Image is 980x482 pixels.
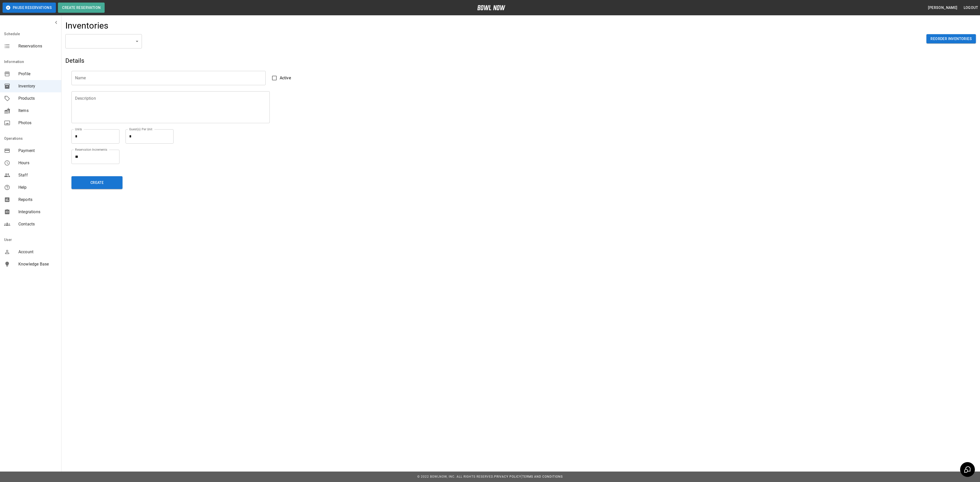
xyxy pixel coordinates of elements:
span: Staff [18,172,57,178]
h4: Inventories [65,20,109,31]
span: Integrations [18,209,57,215]
span: Payment [18,148,57,154]
span: Help [18,184,57,191]
span: Knowledge Base [18,261,57,267]
span: Reservations [18,43,57,49]
button: Logout [962,3,980,12]
span: Photos [18,120,57,126]
a: Privacy Policy [494,475,521,478]
button: Create Reservation [58,3,105,13]
img: logo [477,5,505,10]
span: Account [18,249,57,255]
button: Create [71,176,122,189]
span: Products [18,95,57,102]
button: Reorder Inventories [926,34,976,44]
button: [PERSON_NAME] [926,3,959,12]
span: Contacts [18,221,57,227]
span: Active [280,75,291,81]
span: Inventory [18,83,57,89]
span: Items [18,108,57,114]
span: Reports [18,197,57,203]
span: Hours [18,160,57,166]
h5: Details [65,57,672,65]
span: Profile [18,71,57,77]
a: Terms and Conditions [522,475,563,478]
button: Pause Reservations [3,3,56,13]
div: ​ [65,34,142,48]
span: © 2022 BowlNow, Inc. All Rights Reserved. [417,475,494,478]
